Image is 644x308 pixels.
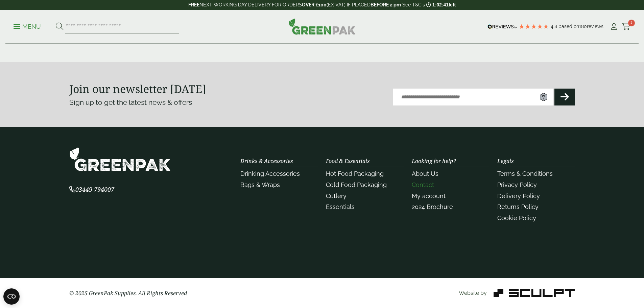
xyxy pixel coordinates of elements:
a: Contact [412,181,434,188]
span: 1:02:41 [432,2,449,7]
div: 4.78 Stars [519,23,549,29]
img: Sculpt [494,289,575,297]
i: Cart [622,23,630,30]
a: 03449 794007 [69,187,114,193]
a: Cutlery [326,192,347,199]
span: 4.8 [551,24,558,29]
span: Based on [558,24,579,29]
a: Terms & Conditions [497,170,553,177]
a: Cold Food Packaging [326,181,387,188]
a: 2024 Brochure [412,203,453,210]
span: 1 [628,20,635,26]
span: 03449 794007 [69,185,114,193]
a: About Us [412,170,438,177]
strong: BEFORE 2 pm [371,2,401,7]
strong: FREE [188,2,199,7]
a: Essentials [326,203,355,210]
i: My Account [610,23,618,30]
a: Cookie Policy [497,214,536,221]
button: Open CMP widget [3,288,20,305]
p: © 2025 GreenPak Supplies. All Rights Reserved [69,289,233,297]
p: Menu [14,23,41,31]
a: Bags & Wraps [240,181,280,188]
a: Returns Policy [497,203,539,210]
span: 180 [579,24,587,29]
img: REVIEWS.io [487,24,517,29]
a: Privacy Policy [497,181,537,188]
strong: OVER £100 [302,2,327,7]
a: My account [412,192,446,199]
p: Sign up to get the latest news & offers [69,97,297,108]
span: Website by [459,290,487,296]
span: left [449,2,456,7]
img: GreenPak Supplies [69,147,171,172]
a: Menu [14,23,41,29]
a: Delivery Policy [497,192,540,199]
span: reviews [587,24,603,29]
img: GreenPak Supplies [289,18,356,34]
a: Hot Food Packaging [326,170,384,177]
a: Drinking Accessories [240,170,300,177]
strong: Join our newsletter [DATE] [69,81,206,96]
a: See T&C's [402,2,425,7]
a: 1 [622,22,630,32]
